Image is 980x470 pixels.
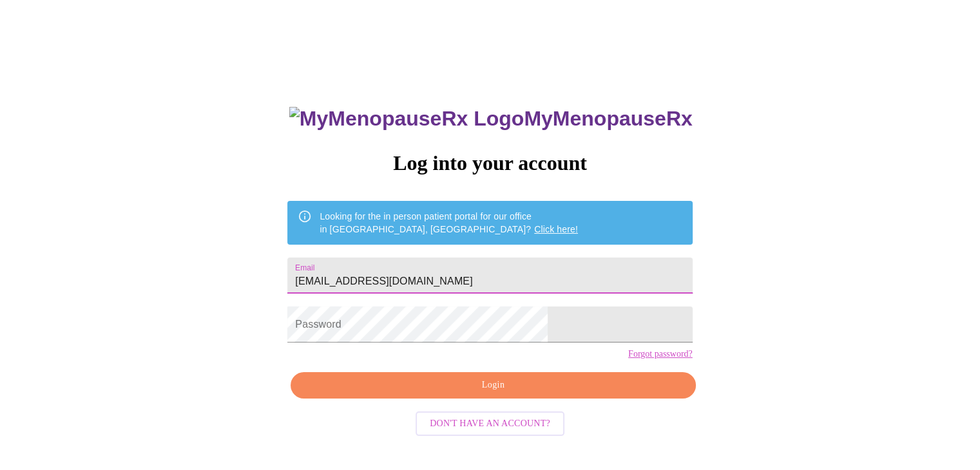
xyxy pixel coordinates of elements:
button: Don't have an account? [416,411,564,437]
button: Login [291,372,695,399]
a: Don't have an account? [412,417,568,428]
div: Looking for the in person patient portal for our office in [GEOGRAPHIC_DATA], [GEOGRAPHIC_DATA]? [320,205,578,241]
span: Don't have an account? [430,416,550,432]
img: MyMenopauseRx Logo [289,107,524,131]
a: Forgot password? [628,349,693,359]
a: Click here! [534,224,578,234]
h3: MyMenopauseRx [289,107,693,131]
span: Login [305,377,680,393]
h3: Log into your account [287,151,692,175]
